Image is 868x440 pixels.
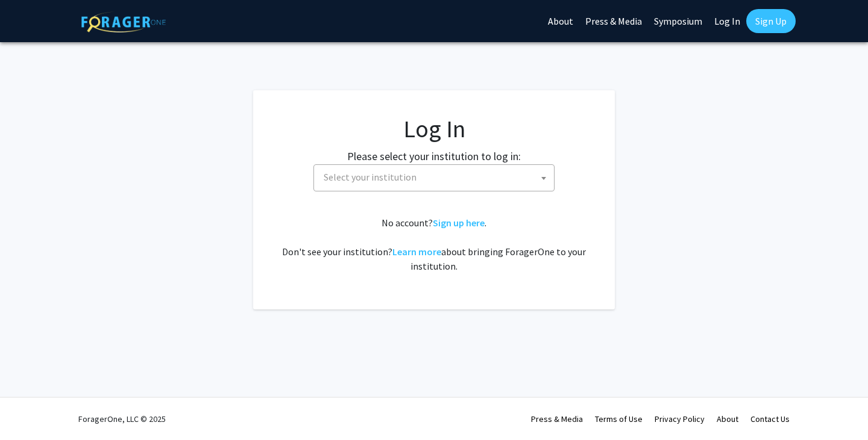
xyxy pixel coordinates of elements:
a: Sign up here [433,217,485,229]
a: Learn more about bringing ForagerOne to your institution [392,246,441,258]
div: No account? . Don't see your institution? about bringing ForagerOne to your institution. [277,215,591,273]
div: ForagerOne, LLC © 2025 [78,398,166,440]
img: ForagerOne Logo [81,11,166,33]
a: Terms of Use [595,414,643,424]
label: Please select your institution to log in: [347,148,521,164]
span: Select your institution [313,164,555,191]
a: Press & Media [531,414,583,424]
a: Sign Up [746,9,796,33]
span: Select your institution [324,171,417,183]
h1: Log In [277,114,591,143]
span: Select your institution [319,165,554,190]
a: About [717,414,738,424]
a: Contact Us [750,414,790,424]
a: Privacy Policy [655,414,705,424]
